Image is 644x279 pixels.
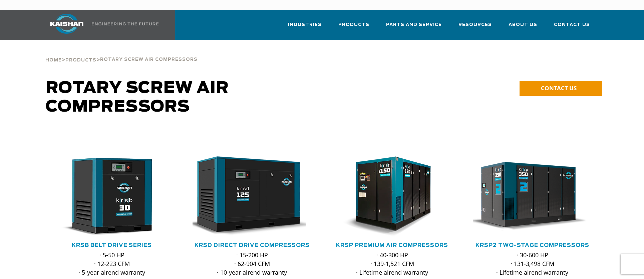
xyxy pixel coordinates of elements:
[42,14,92,34] img: kaishan logo
[92,22,158,25] img: Engineering the future
[193,156,311,237] div: krsd125
[468,156,587,237] img: krsp350
[541,84,577,92] span: CONTACT US
[338,16,369,39] a: Products
[458,16,492,39] a: Resources
[72,243,152,248] a: KRSB Belt Drive Series
[52,156,171,237] div: krsb30
[386,16,442,39] a: Parts and Service
[509,21,537,29] span: About Us
[45,58,62,62] span: Home
[386,21,442,29] span: Parts and Service
[288,21,322,29] span: Industries
[100,57,198,62] span: Rotary Screw Air Compressors
[47,156,166,237] img: krsb30
[520,81,602,96] a: CONTACT US
[65,58,96,62] span: Products
[288,16,322,39] a: Industries
[554,21,590,29] span: Contact Us
[336,243,448,248] a: KRSP Premium Air Compressors
[45,40,198,65] div: > >
[333,156,451,237] div: krsp150
[338,21,369,29] span: Products
[475,243,589,248] a: KRSP2 Two-Stage Compressors
[45,57,62,63] a: Home
[509,16,537,39] a: About Us
[188,156,306,237] img: krsd125
[65,57,96,63] a: Products
[458,21,492,29] span: Resources
[328,156,446,237] img: krsp150
[195,243,310,248] a: KRSD Direct Drive Compressors
[46,80,229,115] span: Rotary Screw Air Compressors
[473,156,592,237] div: krsp350
[554,16,590,39] a: Contact Us
[42,10,160,40] a: Kaishan USA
